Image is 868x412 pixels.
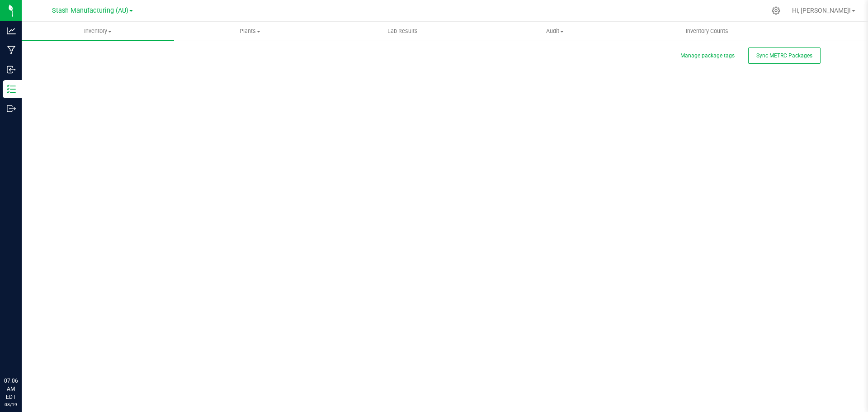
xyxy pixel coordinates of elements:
[27,338,38,349] iframe: Resource center unread badge
[674,27,741,35] span: Inventory Counts
[7,65,16,74] inline-svg: Inbound
[7,46,16,55] inline-svg: Manufacturing
[52,7,128,14] span: Stash Manufacturing (AU)
[756,52,812,59] span: Sync METRC Packages
[7,104,16,113] inline-svg: Outbound
[680,52,735,60] button: Manage package tags
[631,22,783,41] a: Inventory Counts
[326,22,479,41] a: Lab Results
[792,7,851,14] span: Hi, [PERSON_NAME]!
[22,22,174,41] a: Inventory
[9,340,36,367] iframe: Resource center
[7,85,16,94] inline-svg: Inventory
[4,401,18,408] p: 08/19
[7,26,16,35] inline-svg: Analytics
[22,27,174,35] span: Inventory
[479,22,631,41] a: Audit
[175,27,326,35] span: Plants
[479,27,631,35] span: Audit
[748,47,821,64] button: Sync METRC Packages
[4,377,18,401] p: 07:06 AM EDT
[375,27,430,35] span: Lab Results
[770,6,782,15] div: Manage settings
[174,22,326,41] a: Plants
